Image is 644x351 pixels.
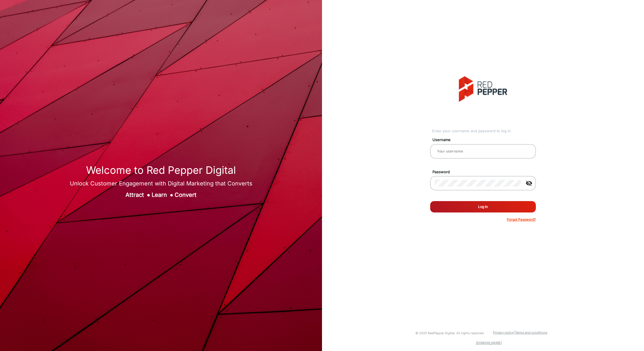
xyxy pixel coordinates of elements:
[147,191,150,198] span: ●
[415,331,484,335] small: © 2025 RedPepper Digital. All rights reserved.
[432,128,536,134] div: Enter your username and password to log in
[430,201,536,212] button: Log In
[435,148,531,155] input: Your username
[493,331,514,335] a: Privacy policy
[522,180,536,187] mat-icon: visibility_off
[170,191,173,198] span: ●
[70,191,252,199] div: Attract Learn Convert
[459,76,507,102] img: vmg-logo
[514,331,515,335] a: |
[428,169,542,175] mat-label: Password
[70,179,252,188] div: Unlock Customer Engagement with Digital Marketing that Converts
[428,137,542,143] mat-label: Username
[507,217,536,222] p: Forgot Password?
[70,164,252,176] h1: Welcome to Red Pepper Digital
[476,341,502,345] a: [DOMAIN_NAME]
[515,331,547,335] a: Terms and conditions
